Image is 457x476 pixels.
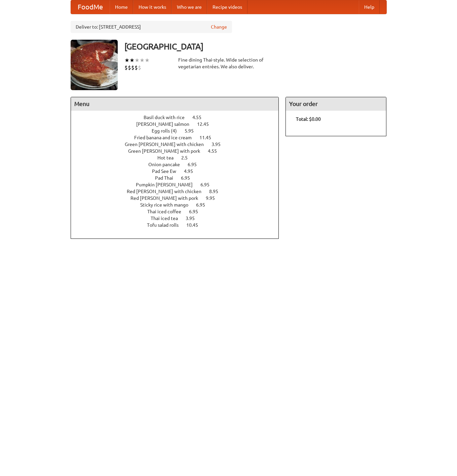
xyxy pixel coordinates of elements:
[181,175,197,181] span: 6.95
[71,97,279,111] h4: Menu
[124,40,387,53] h3: [GEOGRAPHIC_DATA]
[152,128,206,134] a: Egg rolls (4) 5.95
[133,0,172,14] a: How it works
[184,169,200,174] span: 4.95
[71,0,110,14] a: FoodMe
[148,162,187,167] span: Onion pancake
[145,57,150,64] li: ★
[207,0,247,14] a: Recipe videos
[135,64,138,71] li: $
[136,121,221,127] a: [PERSON_NAME] salmon 12.45
[140,57,145,64] li: ★
[172,0,207,14] a: Who we are
[188,162,203,167] span: 6.95
[199,135,218,140] span: 11.45
[140,202,195,208] span: Sticky rice with mango
[212,142,227,147] span: 3.95
[127,189,231,194] a: Red [PERSON_NAME] with chicken 8.95
[71,21,232,33] div: Deliver to: [STREET_ADDRESS]
[140,202,218,208] a: Sticky rice with mango 6.95
[129,57,135,64] li: ★
[196,202,212,208] span: 6.95
[157,155,180,160] span: Hot tea
[127,189,208,194] span: Red [PERSON_NAME] with chicken
[148,162,209,167] a: Onion pancake 6.95
[286,97,386,111] h4: Your order
[128,148,229,154] a: Green [PERSON_NAME] with pork 4.55
[197,121,216,127] span: 12.45
[124,57,129,64] li: ★
[136,121,196,127] span: [PERSON_NAME] salmon
[138,64,141,71] li: $
[155,175,180,181] span: Pad Thai
[130,195,205,201] span: Red [PERSON_NAME] with pork
[181,155,194,160] span: 2.5
[71,40,118,90] img: angular.jpg
[155,175,202,181] a: Pad Thai 6.95
[128,148,207,154] span: Green [PERSON_NAME] with pork
[192,115,208,120] span: 4.55
[189,209,205,214] span: 6.95
[151,216,185,221] span: Thai iced tea
[144,115,214,120] a: Basil duck with rice 4.55
[124,64,128,71] li: $
[296,116,321,122] b: Total: $0.00
[208,148,224,154] span: 4.55
[135,57,140,64] li: ★
[186,222,205,228] span: 10.45
[136,182,222,187] a: Pumpkin [PERSON_NAME] 6.95
[185,128,200,134] span: 5.95
[211,24,227,30] a: Change
[359,0,380,14] a: Help
[128,64,131,71] li: $
[152,169,183,174] span: Pad See Ew
[152,128,184,134] span: Egg rolls (4)
[147,209,188,214] span: Thai iced coffee
[125,142,211,147] span: Green [PERSON_NAME] with chicken
[147,209,211,214] a: Thai iced coffee 6.95
[134,135,198,140] span: Fried banana and ice cream
[130,195,227,201] a: Red [PERSON_NAME] with pork 9.95
[144,115,191,120] span: Basil duck with rice
[151,216,207,221] a: Thai iced tea 3.95
[147,222,211,228] a: Tofu salad rolls 10.45
[206,195,222,201] span: 9.95
[200,182,216,187] span: 6.95
[178,57,279,70] div: Fine dining Thai-style. Wide selection of vegetarian entrées. We also deliver.
[110,0,133,14] a: Home
[134,135,224,140] a: Fried banana and ice cream 11.45
[186,216,201,221] span: 3.95
[131,64,135,71] li: $
[125,142,233,147] a: Green [PERSON_NAME] with chicken 3.95
[152,169,205,174] a: Pad See Ew 4.95
[147,222,185,228] span: Tofu salad rolls
[209,189,225,194] span: 8.95
[157,155,200,160] a: Hot tea 2.5
[136,182,199,187] span: Pumpkin [PERSON_NAME]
